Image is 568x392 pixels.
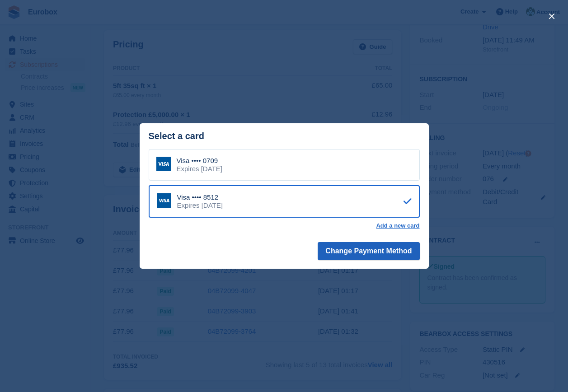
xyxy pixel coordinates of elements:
[177,165,222,173] div: Expires [DATE]
[376,222,419,229] a: Add a new card
[177,201,223,210] div: Expires [DATE]
[149,131,420,141] div: Select a card
[318,242,419,260] button: Change Payment Method
[156,157,171,171] img: Visa Logo
[177,193,223,201] div: Visa •••• 8512
[545,9,559,23] button: close
[157,193,171,208] img: Visa Logo
[177,157,222,165] div: Visa •••• 0709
